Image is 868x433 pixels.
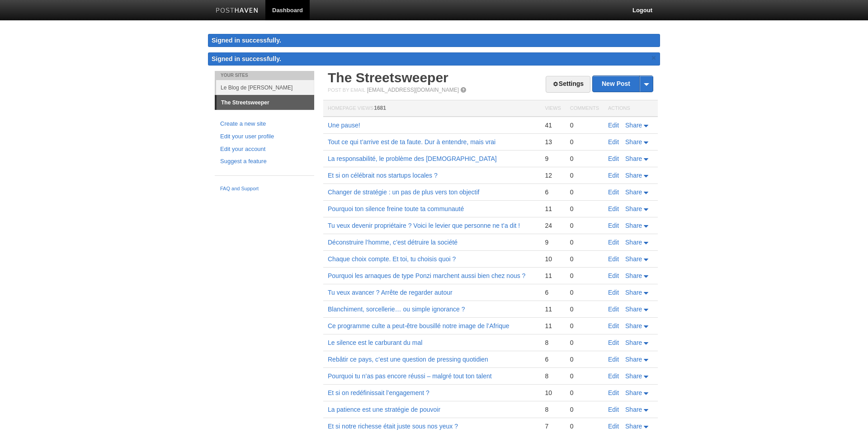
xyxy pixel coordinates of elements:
[625,155,642,162] span: Share
[570,138,599,146] div: 0
[608,339,619,346] a: Edit
[328,172,438,179] a: Et si on célébrait nos startups locales ?
[570,288,599,297] div: 0
[570,188,599,196] div: 0
[328,289,453,296] a: Tu veux avancer ? Arrête de regarder autour
[545,372,561,380] div: 8
[625,423,642,430] span: Share
[545,171,561,179] div: 12
[328,239,458,246] a: Déconstruire l’homme, c’est détruire la société
[625,222,642,229] span: Share
[608,322,619,329] a: Edit
[545,355,561,363] div: 6
[545,255,561,263] div: 10
[328,70,448,85] a: The Streetsweeper
[545,322,561,330] div: 11
[625,306,642,313] span: Share
[220,145,309,154] a: Edit your account
[545,221,561,230] div: 24
[625,372,642,380] span: Share
[328,306,465,313] a: Blanchiment, sorcellerie… ou simple ignorance ?
[220,157,309,166] a: Suggest a feature
[220,132,309,141] a: Edit your user profile
[570,171,599,179] div: 0
[220,185,309,193] a: FAQ and Support
[625,239,642,246] span: Share
[545,339,561,347] div: 8
[625,322,642,329] span: Share
[570,255,599,263] div: 0
[545,121,561,129] div: 41
[328,406,440,413] a: La patience est une stratégie de pouvoir
[328,356,488,363] a: Rebâtir ce pays, c’est une question de pressing quotidien
[608,188,619,196] a: Edit
[608,372,619,380] a: Edit
[608,122,619,129] a: Edit
[608,172,619,179] a: Edit
[545,288,561,297] div: 6
[608,406,619,413] a: Edit
[328,339,422,346] a: Le silence est le carburant du mal
[625,138,642,146] span: Share
[545,155,561,163] div: 9
[328,155,497,162] a: La responsabilité, le problème des [DEMOGRAPHIC_DATA]
[217,95,314,110] a: The Streetsweeper
[545,188,561,196] div: 6
[546,76,590,93] a: Settings
[570,155,599,163] div: 0
[570,422,599,430] div: 0
[540,100,565,117] th: Views
[593,76,653,92] a: New Post
[328,322,509,329] a: Ce programme culte a peut-être bousillé notre image de l’Afrique
[570,372,599,380] div: 0
[608,423,619,430] a: Edit
[545,305,561,313] div: 11
[625,406,642,413] span: Share
[625,339,642,346] span: Share
[570,205,599,213] div: 0
[328,205,464,212] a: Pourquoi ton silence freine toute ta communauté
[608,239,619,246] a: Edit
[625,172,642,179] span: Share
[625,188,642,196] span: Share
[570,389,599,397] div: 0
[608,205,619,212] a: Edit
[328,122,360,129] a: Une pause!
[328,389,429,396] a: Et si on redéfinissait l’engagement ?
[328,272,525,279] a: Pourquoi les arnaques de type Ponzi marchent aussi bien chez nous ?
[328,222,520,229] a: Tu veux devenir propriétaire ? Voici le levier que personne ne t’a dit !
[328,372,492,380] a: Pourquoi tu n’as pas encore réussi – malgré tout ton talent
[625,205,642,212] span: Share
[604,100,658,117] th: Actions
[215,71,314,80] li: Your Sites
[545,422,561,430] div: 7
[625,272,642,279] span: Share
[608,222,619,229] a: Edit
[608,155,619,162] a: Edit
[374,105,386,111] span: 1681
[328,255,456,263] a: Chaque choix compte. Et toi, tu choisis quoi ?
[212,55,281,62] span: Signed in successfully.
[608,356,619,363] a: Edit
[328,138,495,146] a: Tout ce qui t’arrive est de ta faute. Dur à entendre, mais vrai
[328,87,365,93] span: Post by Email
[323,100,540,117] th: Homepage Views
[570,238,599,246] div: 0
[570,305,599,313] div: 0
[208,34,660,47] div: Signed in successfully.
[570,121,599,129] div: 0
[608,389,619,396] a: Edit
[608,289,619,296] a: Edit
[328,188,479,196] a: Changer de stratégie : un pas de plus vers ton objectif
[216,80,314,95] a: Le Blog de [PERSON_NAME]
[220,119,309,129] a: Create a new site
[545,389,561,397] div: 10
[545,238,561,246] div: 9
[625,389,642,396] span: Share
[566,100,604,117] th: Comments
[216,8,259,14] img: Posthaven-bar
[367,87,459,93] a: [EMAIL_ADDRESS][DOMAIN_NAME]
[545,272,561,280] div: 11
[545,138,561,146] div: 13
[608,306,619,313] a: Edit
